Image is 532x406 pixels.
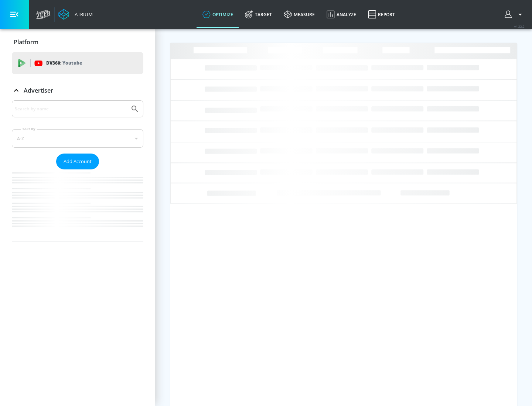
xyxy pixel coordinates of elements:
p: Platform [14,38,38,46]
div: Platform [12,32,143,52]
span: v 4.22.2 [514,24,525,28]
a: measure [278,1,321,28]
div: Advertiser [12,100,143,241]
div: DV360: Youtube [12,52,143,74]
input: Search by name [15,104,127,114]
label: Sort By [21,127,37,131]
a: Target [239,1,278,28]
a: Atrium [58,9,93,20]
a: Analyze [321,1,362,28]
div: A-Z [12,129,143,148]
div: Advertiser [12,80,143,101]
span: Add Account [64,157,92,166]
p: DV360: [46,59,82,67]
p: Advertiser [24,86,53,94]
nav: list of Advertiser [12,169,143,241]
p: Youtube [62,59,82,67]
button: Add Account [56,154,99,169]
div: Atrium [72,11,93,18]
a: Report [362,1,401,28]
a: optimize [197,1,239,28]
